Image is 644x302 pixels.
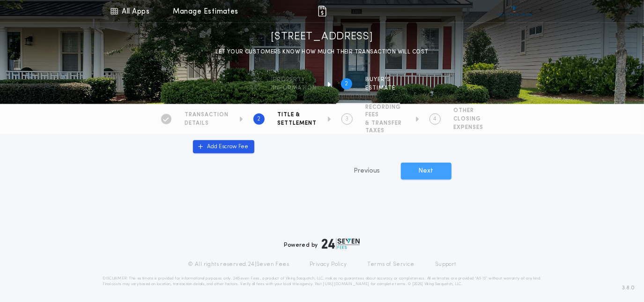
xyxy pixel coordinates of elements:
[273,76,317,83] span: Property
[193,140,254,153] button: Add Escrow Fee
[368,261,415,268] a: Terms of Service
[345,80,348,88] h2: 2
[188,261,289,268] p: © All rights reserved. 24|Seven Fees
[215,47,428,57] p: LET YOUR CUSTOMERS KNOW HOW MUCH THEIR TRANSACTION WILL COST
[278,120,317,127] span: SETTLEMENT
[622,284,635,292] span: 3.8.0
[345,115,348,123] h2: 3
[257,115,260,123] h2: 2
[366,104,405,119] span: RECORDING FEES
[185,111,229,119] span: TRANSACTION
[273,84,317,92] span: information
[322,238,360,249] img: logo
[454,124,484,131] span: EXPENSES
[401,163,452,180] button: Next
[454,115,484,123] span: CLOSING
[310,261,347,268] a: Privacy Policy
[103,276,541,287] p: DISCLAIMER: This estimate is provided for informational purposes only. 24|Seven Fees, a product o...
[365,76,395,83] span: BUYER'S
[271,30,373,45] h1: [STREET_ADDRESS]
[433,115,437,123] h2: 4
[454,107,484,114] span: OTHER
[284,238,360,249] div: Powered by
[185,120,229,127] span: DETAILS
[435,261,456,268] a: Support
[497,7,532,16] img: vs-icon
[278,111,317,119] span: TITLE &
[365,84,395,92] span: ESTIMATE
[366,120,405,135] span: & TRANSFER TAXES
[335,163,399,180] button: Previous
[317,6,328,17] img: img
